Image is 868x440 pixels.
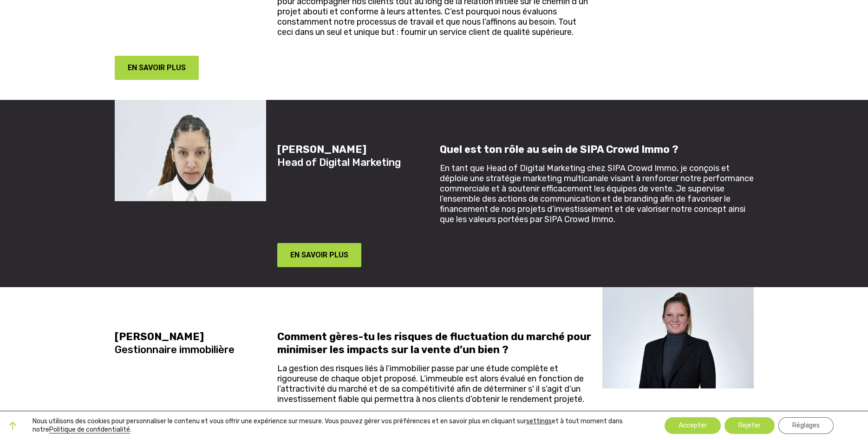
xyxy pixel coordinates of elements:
button: Réglages [778,417,834,434]
h5: Head of Digital Marketing [277,143,429,169]
button: EN SAVOIR PLUS [277,243,362,267]
strong: Comment gères-tu les risques de fluctuation du marché pour minimiser les impacts sur la vente d’u... [277,330,591,356]
img: Valérie Blanc [602,287,754,388]
button: settings [526,417,552,426]
strong: Quel est ton rôle au sein de SIPA Crowd Immo ? [440,143,679,156]
button: EN SAVOIR PLUS [115,56,199,80]
p: En tant que Head of Digital Marketing chez SIPA Crowd Immo, je conçois et déploie une stratégie m... [440,163,754,224]
iframe: Chat Widget [822,395,868,440]
h5: Gestionnaire immobilière [115,330,266,356]
a: Politique de confidentialité [49,426,130,433]
strong: [PERSON_NAME] [277,143,366,156]
button: Accepter [665,417,721,434]
button: Rejeter [724,417,775,434]
p: Nous utilisons des cookies pour personnaliser le contenu et vous offrir une expérience sur mesure... [33,417,637,434]
div: Widget de chat [822,395,868,440]
p: La gestion des risques liés à l’immobilier passe par une étude complète et rigoureuse de chaque o... [277,363,591,404]
strong: [PERSON_NAME] [115,330,204,343]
